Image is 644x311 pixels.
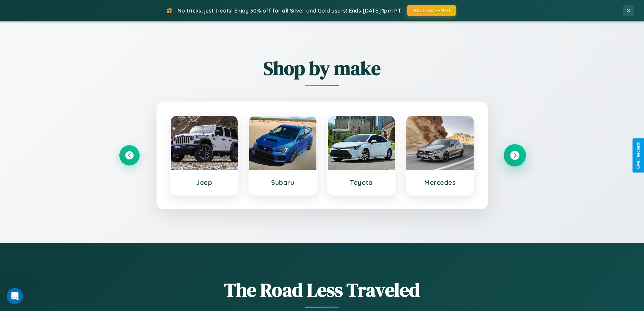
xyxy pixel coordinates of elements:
iframe: Intercom live chat [7,288,23,304]
h3: Toyota [335,178,388,186]
div: Give Feedback [636,142,641,169]
h2: Shop by make [119,55,525,81]
h3: Subaru [256,178,310,186]
h1: The Road Less Traveled [119,277,525,303]
button: HALLOWEEN30 [407,5,456,16]
h3: Mercedes [413,178,467,186]
h3: Jeep [177,178,231,186]
span: No tricks, just treats! Enjoy 30% off for all Silver and Gold users! Ends [DATE] 1pm PT. [177,7,402,14]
